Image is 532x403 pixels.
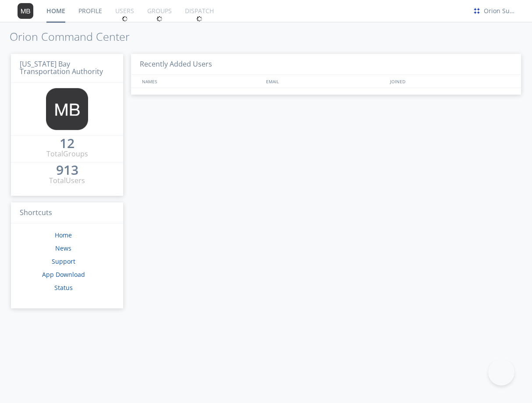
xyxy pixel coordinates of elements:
[20,59,103,77] span: [US_STATE] Bay Transportation Authority
[55,231,72,239] a: Home
[388,75,513,88] div: JOINED
[488,359,514,385] iframe: Toggle Customer Support
[60,139,74,148] div: 12
[196,16,202,22] img: spin.svg
[131,54,521,75] h3: Recently Added Users
[46,88,88,130] img: 373638.png
[472,6,482,16] img: ecb9e2cea3d84ace8bf4c9269b4bf077
[46,149,88,159] div: Total Groups
[54,283,73,292] a: Status
[156,16,163,22] img: spin.svg
[60,139,74,149] a: 12
[52,257,75,265] a: Support
[18,3,33,19] img: 373638.png
[56,166,78,174] div: 913
[42,270,85,279] a: App Download
[122,16,128,22] img: spin.svg
[55,244,71,252] a: News
[49,176,85,186] div: Total Users
[484,7,517,15] div: Orion Support
[264,75,388,88] div: EMAIL
[140,75,262,88] div: NAMES
[11,202,123,224] h3: Shortcuts
[56,166,78,176] a: 913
